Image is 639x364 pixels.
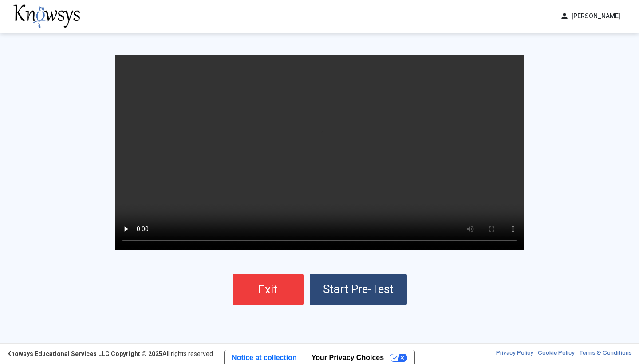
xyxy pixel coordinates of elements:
[560,12,569,21] span: person
[258,283,277,296] span: Exit
[310,274,407,305] button: Start Pre-Test
[555,9,626,24] button: person[PERSON_NAME]
[7,350,162,357] strong: Knowsys Educational Services LLC Copyright © 2025
[13,4,80,28] img: knowsys-logo.png
[7,349,214,358] div: All rights reserved.
[323,282,394,296] span: Start Pre-Test
[115,55,524,250] video: Your browser does not support the video tag.
[496,349,533,358] a: Privacy Policy
[538,349,575,358] a: Cookie Policy
[579,349,632,358] a: Terms & Conditions
[233,274,304,305] button: Exit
